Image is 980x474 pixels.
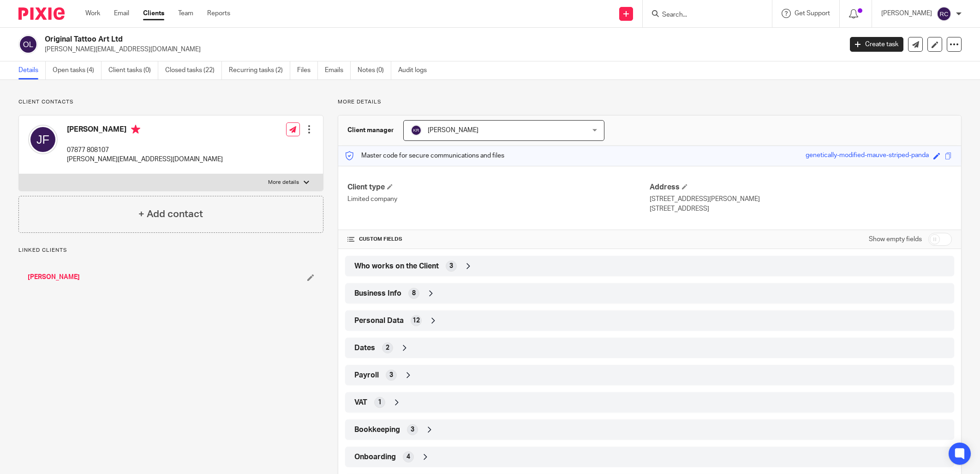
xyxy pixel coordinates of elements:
p: Client contacts [18,98,323,106]
p: More details [338,98,962,106]
a: Recurring tasks (2) [229,61,290,79]
a: Closed tasks (22) [165,61,222,79]
p: [STREET_ADDRESS][PERSON_NAME] [650,194,952,204]
span: Payroll [354,371,379,380]
h2: Original Tattoo Art Ltd [45,35,678,44]
span: Bookkeeping [354,425,400,435]
img: Pixie [18,7,65,20]
p: More details [268,179,299,186]
img: svg%3E [937,6,951,21]
span: 2 [386,343,389,352]
a: Team [178,9,193,18]
span: Business Info [354,289,401,298]
p: [PERSON_NAME] [881,9,932,18]
h4: CUSTOM FIELDS [347,236,650,243]
span: Onboarding [354,452,396,462]
a: Emails [325,61,351,79]
a: Notes (0) [358,61,391,79]
span: VAT [354,398,367,407]
p: 07877 808107 [67,146,223,155]
p: Limited company [347,194,650,204]
h4: Client type [347,182,650,192]
span: 1 [378,398,382,407]
i: Primary [131,125,140,134]
h4: + Add contact [138,207,203,221]
p: [STREET_ADDRESS] [650,204,952,213]
a: [PERSON_NAME] [28,273,80,282]
p: [PERSON_NAME][EMAIL_ADDRESS][DOMAIN_NAME] [45,45,836,54]
span: 3 [449,261,453,271]
p: [PERSON_NAME][EMAIL_ADDRESS][DOMAIN_NAME] [67,155,223,164]
label: Show empty fields [869,235,922,244]
span: 4 [406,452,410,462]
h4: [PERSON_NAME] [67,125,223,136]
img: svg%3E [18,35,38,54]
h3: Client manager [347,126,394,135]
a: Client tasks (0) [108,61,158,79]
span: Dates [354,343,375,353]
p: Linked clients [18,247,323,254]
div: genetically-modified-mauve-striped-panda [806,151,929,161]
a: Details [18,61,46,79]
p: Master code for secure communications and files [345,151,504,160]
a: Create task [850,37,903,52]
a: Open tasks (4) [53,61,102,79]
a: Reports [207,9,230,18]
span: Who works on the Client [354,261,439,271]
span: 3 [411,425,414,434]
span: 3 [389,371,393,380]
a: Work [85,9,100,18]
img: svg%3E [28,125,58,154]
span: [PERSON_NAME] [428,127,478,134]
span: Personal Data [354,316,404,326]
a: Audit logs [398,61,434,79]
input: Search [661,11,744,19]
span: 8 [412,289,416,298]
a: Email [114,9,129,18]
a: Clients [143,9,164,18]
a: Files [297,61,318,79]
span: Get Support [795,10,830,17]
span: 12 [412,316,420,325]
h4: Address [650,182,952,192]
img: svg%3E [411,125,422,136]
